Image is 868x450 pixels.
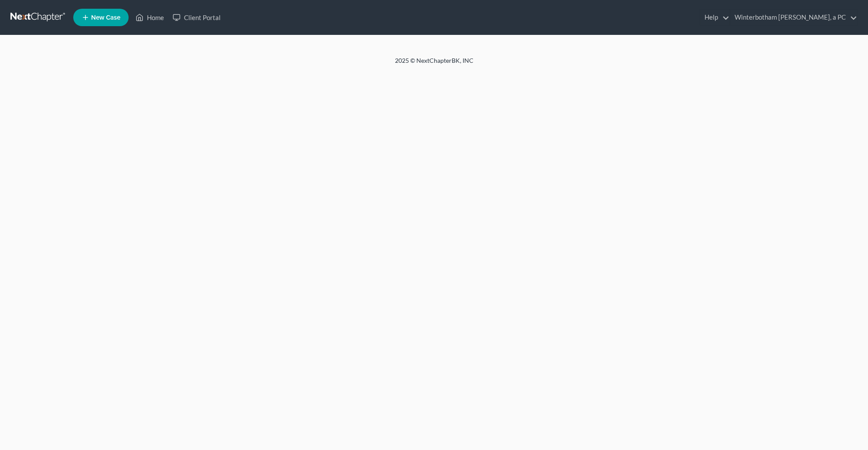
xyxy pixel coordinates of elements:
[168,10,225,25] a: Client Portal
[131,10,168,25] a: Home
[700,10,729,25] a: Help
[730,10,857,25] a: Winterbotham [PERSON_NAME], a PC
[186,56,683,72] div: 2025 © NextChapterBK, INC
[73,9,129,26] new-legal-case-button: New Case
